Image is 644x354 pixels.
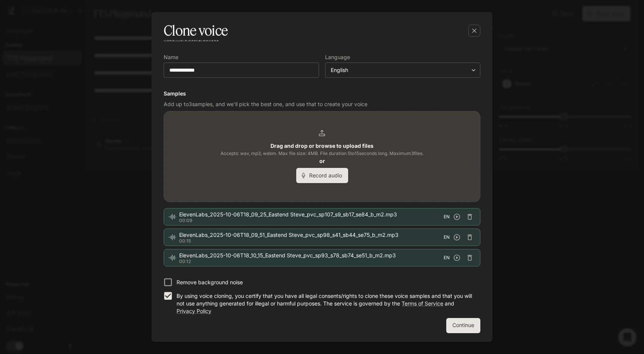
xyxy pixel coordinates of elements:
[325,55,350,60] p: Language
[179,231,444,239] span: ElevenLabs_2025-10-06T18_09_51_Eastend Steve_pvc_sp98_s41_sb44_se75_b_m2.mp3
[331,66,468,74] div: English
[444,233,450,241] span: EN
[177,279,243,286] p: Remove background noise
[164,21,228,40] h5: Clone voice
[179,252,444,259] span: ElevenLabs_2025-10-06T18_10_15_Eastend Steve_pvc_sp93_s78_sb74_se51_b_m2.mp3
[319,158,325,164] b: or
[177,308,211,314] a: Privacy Policy
[296,168,348,183] button: Record audio
[446,318,480,333] button: Continue
[402,300,443,307] a: Terms of Service
[164,55,178,60] p: Name
[444,213,450,221] span: EN
[179,218,444,223] p: 00:09
[179,211,444,218] span: ElevenLabs_2025-10-06T18_09_25_Eastend Steve_pvc_sp107_s9_sb17_se84_b_m2.mp3
[325,66,480,74] div: English
[164,90,480,97] h6: Samples
[177,292,474,315] p: By using voice cloning, you certify that you have all legal consents/rights to clone these voice ...
[179,239,444,243] p: 00:15
[179,259,444,264] p: 00:12
[220,150,424,157] span: Accepts: wav, mp3, webm. Max file size: 4MB. File duration 5 to 15 seconds long. Maximum 3 files.
[270,143,374,149] b: Drag and drop or browse to upload files
[444,254,450,262] span: EN
[164,100,480,108] p: Add up to 3 samples, and we'll pick the best one, and use that to create your voice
